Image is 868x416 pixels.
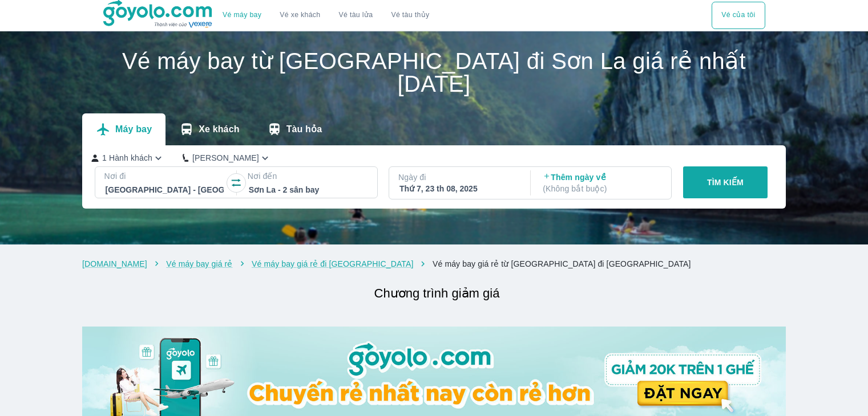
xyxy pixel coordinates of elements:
[102,152,152,164] p: 1 Hành khách
[213,2,438,29] div: choose transportation mode
[712,2,765,29] div: choose transportation mode
[248,170,368,182] p: Nơi đến
[683,166,768,198] button: TÌM KIẾM
[82,113,336,145] div: transportation tabs
[82,50,786,95] h1: Vé máy bay từ [GEOGRAPHIC_DATA] đi Sơn La giá rẻ nhất [DATE]
[104,170,225,182] p: Nơi đi
[707,177,744,188] p: TÌM KIẾM
[712,2,765,29] button: Vé của tôi
[280,11,320,19] a: Vé xe khách
[82,258,786,270] nav: breadcrumb
[543,183,661,194] p: ( Không bắt buộc )
[192,152,259,164] p: [PERSON_NAME]
[88,283,786,304] h2: Chương trình giảm giá
[543,172,661,194] p: Thêm ngày về
[115,124,152,135] p: Máy bay
[183,152,271,164] button: [PERSON_NAME]
[166,259,232,268] a: Vé máy bay giá rẻ
[382,2,438,29] button: Vé tàu thủy
[398,172,519,183] p: Ngày đi
[223,11,261,19] a: Vé máy bay
[82,259,147,268] a: [DOMAIN_NAME]
[330,2,382,29] a: Vé tàu lửa
[286,124,322,135] p: Tàu hỏa
[91,152,164,164] button: 1 Hành khách
[433,259,691,268] a: Vé máy bay giá rẻ từ [GEOGRAPHIC_DATA] đi [GEOGRAPHIC_DATA]
[252,259,413,268] a: Vé máy bay giá rẻ đi [GEOGRAPHIC_DATA]
[399,183,518,194] div: Thứ 7, 23 th 08, 2025
[199,124,239,135] p: Xe khách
